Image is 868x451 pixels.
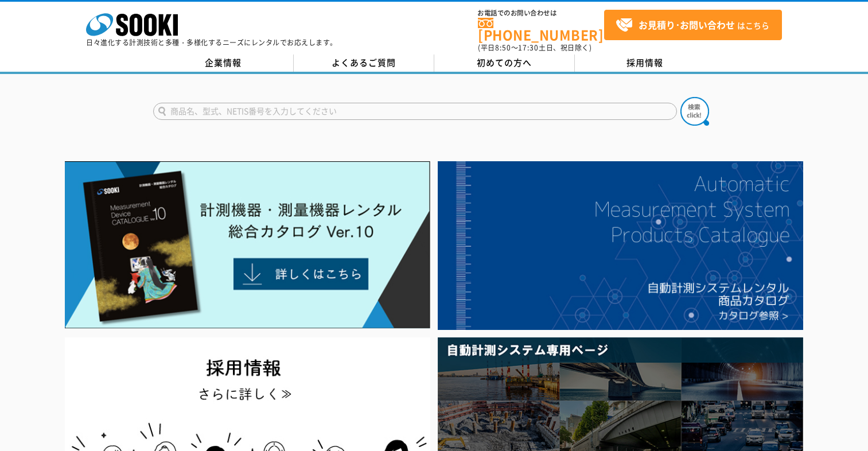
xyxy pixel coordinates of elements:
img: Catalog Ver10 [65,161,430,329]
span: (平日 ～ 土日、祝日除く) [478,42,591,53]
span: 初めての方へ [477,56,532,69]
span: 8:50 [495,42,511,53]
a: [PHONE_NUMBER] [478,18,604,41]
a: 企業情報 [153,55,294,72]
a: 初めての方へ [434,55,575,72]
span: 17:30 [518,42,539,53]
img: btn_search.png [680,97,709,126]
a: お見積り･お問い合わせはこちら [604,10,782,40]
a: 採用情報 [575,55,715,72]
img: 自動計測システムカタログ [438,161,803,330]
a: よくあるご質問 [294,55,434,72]
span: お電話でのお問い合わせは [478,10,604,17]
strong: お見積り･お問い合わせ [639,18,735,32]
p: 日々進化する計測技術と多種・多様化するニーズにレンタルでお応えします。 [86,39,337,46]
input: 商品名、型式、NETIS番号を入力してください [153,103,677,120]
span: はこちら [616,17,769,34]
